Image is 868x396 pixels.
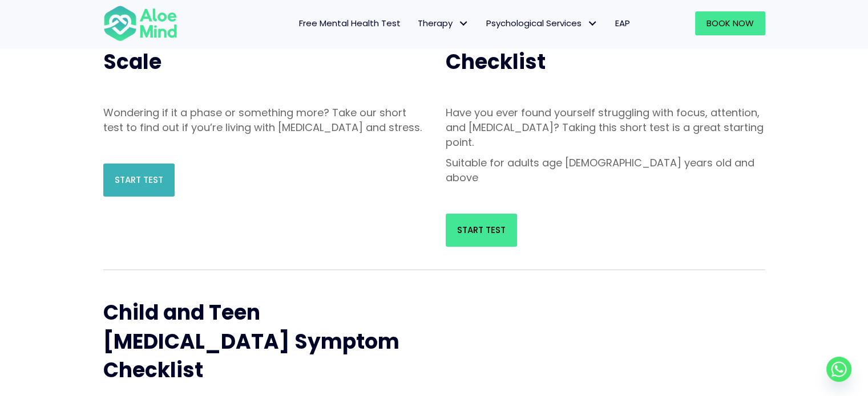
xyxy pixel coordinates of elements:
[486,17,598,29] span: Psychological Services
[103,164,175,197] a: Start Test
[615,17,630,29] span: EAP
[457,224,506,236] span: Start Test
[418,17,469,29] span: Therapy
[826,357,851,382] a: Whatsapp
[607,11,639,35] a: EAP
[103,105,423,135] p: Wondering if it a phase or something more? Take our short test to find out if you’re living with ...
[446,156,765,185] p: Suitable for adults age [DEMOGRAPHIC_DATA] years old and above
[290,11,409,35] a: Free Mental Health Test
[299,17,401,29] span: Free Mental Health Test
[695,11,765,35] a: Book Now
[446,214,517,247] a: Start Test
[192,11,639,35] nav: Menu
[115,174,163,186] span: Start Test
[706,17,754,29] span: Book Now
[446,105,765,150] p: Have you ever found yourself struggling with focus, attention, and [MEDICAL_DATA]? Taking this sh...
[103,5,177,42] img: Aloe mind Logo
[409,11,478,35] a: TherapyTherapy: submenu
[584,15,601,32] span: Psychological Services: submenu
[103,298,399,385] span: Child and Teen [MEDICAL_DATA] Symptom Checklist
[455,15,472,32] span: Therapy: submenu
[478,11,607,35] a: Psychological ServicesPsychological Services: submenu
